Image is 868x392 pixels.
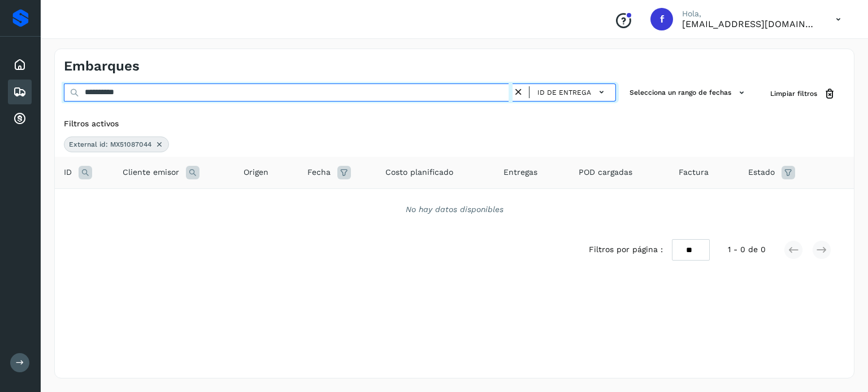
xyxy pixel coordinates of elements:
div: Inicio [8,52,32,77]
span: Estado [748,166,775,178]
h4: Embarques [64,58,140,74]
span: ID de entrega [537,87,591,98]
div: Cuentas por cobrar [8,107,32,131]
div: Filtros activos [64,118,845,130]
span: Filtros por página : [589,244,663,256]
span: Costo planificado [385,166,453,178]
span: POD cargadas [579,166,632,178]
div: External id: MX51087044 [64,136,169,152]
span: Origen [244,166,268,178]
span: Fecha [307,166,331,178]
button: Selecciona un rango de fechas [625,83,752,102]
span: Factura [679,166,709,178]
div: No hay datos disponibles [70,204,839,215]
button: ID de entrega [534,84,611,100]
button: Limpiar filtros [761,83,845,104]
p: fyc3@mexamerik.com [682,19,818,29]
span: Limpiar filtros [770,89,817,99]
p: Hola, [682,9,818,19]
span: External id: MX51087044 [69,139,151,149]
span: Cliente emisor [123,166,179,178]
span: ID [64,166,72,178]
span: 1 - 0 de 0 [728,244,766,256]
div: Embarques [8,80,32,104]
span: Entregas [504,166,537,178]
